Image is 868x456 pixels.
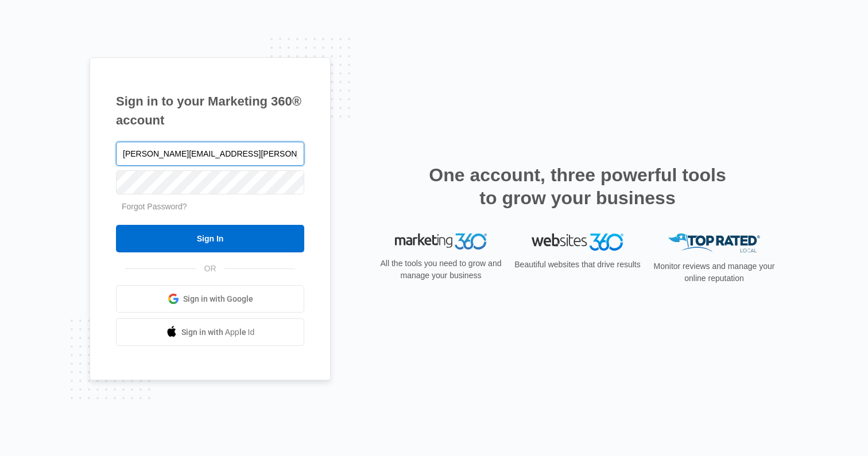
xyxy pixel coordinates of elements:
[650,260,778,284] p: Monitor reviews and manage your online reputation
[181,326,255,338] span: Sign in with Apple Id
[395,233,487,250] img: Marketing 360
[116,92,304,130] h1: Sign in to your Marketing 360® account
[532,233,623,250] img: Websites 360
[668,233,760,252] img: Top Rated Local
[122,202,187,211] a: Forgot Password?
[425,163,730,209] h2: One account, three powerful tools to grow your business
[377,258,505,282] p: All the tools you need to grow and manage your business
[183,293,253,305] span: Sign in with Google
[116,225,304,252] input: Sign In
[116,285,304,313] a: Sign in with Google
[116,318,304,346] a: Sign in with Apple Id
[513,259,642,271] p: Beautiful websites that drive results
[116,142,304,166] input: Email
[196,263,224,275] span: OR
